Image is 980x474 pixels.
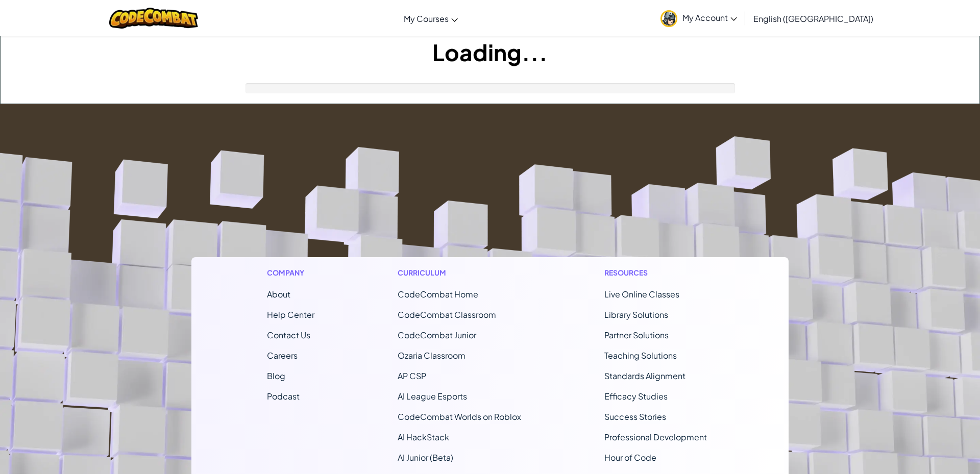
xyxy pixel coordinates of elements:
a: Standards Alignment [604,370,685,381]
a: AI League Esports [398,391,467,402]
a: AP CSP [398,370,426,381]
a: Ozaria Classroom [398,350,465,361]
span: My Courses [404,13,449,24]
span: CodeCombat Home [398,289,478,300]
a: Teaching Solutions [604,350,677,361]
a: Help Center [267,309,314,320]
span: Contact Us [267,330,310,340]
a: Live Online Classes [604,289,679,300]
a: Library Solutions [604,309,668,320]
a: English ([GEOGRAPHIC_DATA]) [748,5,878,32]
img: avatar [660,10,677,27]
a: Careers [267,350,298,361]
a: About [267,289,290,300]
a: Partner Solutions [604,330,669,340]
a: Efficacy Studies [604,391,668,402]
a: CodeCombat Junior [398,330,476,340]
a: Blog [267,370,285,381]
a: Professional Development [604,432,707,442]
h1: Resources [604,267,713,278]
a: Success Stories [604,411,666,422]
img: CodeCombat logo [109,8,199,29]
a: CodeCombat Classroom [398,309,496,320]
a: CodeCombat Worlds on Roblox [398,411,521,422]
a: My Account [655,2,742,34]
span: English ([GEOGRAPHIC_DATA]) [753,13,873,24]
span: My Account [682,12,737,23]
a: AI HackStack [398,432,449,442]
h1: Loading... [1,36,979,68]
a: Podcast [267,391,300,402]
h1: Company [267,267,314,278]
a: Hour of Code [604,452,656,463]
a: AI Junior (Beta) [398,452,453,463]
a: My Courses [399,5,463,32]
h1: Curriculum [398,267,521,278]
